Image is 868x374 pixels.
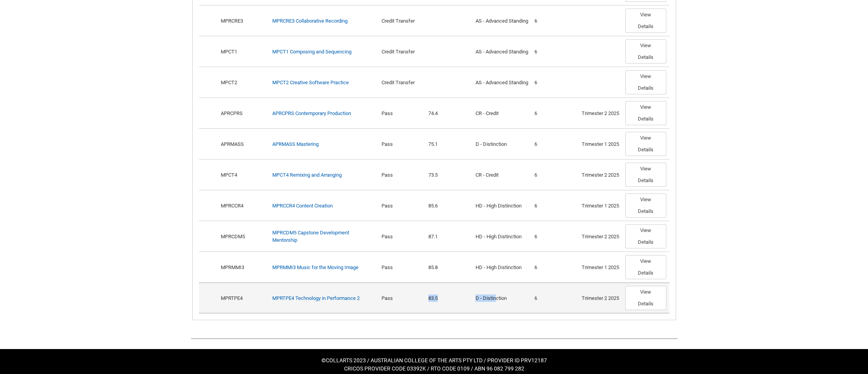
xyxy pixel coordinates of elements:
[272,264,359,271] div: MPRMMI3 Music for the Moving Image
[534,264,575,271] div: 6
[272,110,351,116] a: APRCPRS Contemporary Production
[220,17,266,25] div: MPRCRE3
[476,171,528,179] div: CR - Credit
[582,202,619,210] div: Trimester 1 2025
[476,140,528,148] div: D - Distinction
[272,17,348,25] div: MPRCRE3 Collaborative Recording
[428,294,469,302] div: 83.5
[534,202,575,210] div: 6
[382,140,422,148] div: Pass
[220,48,266,56] div: MPCT1
[476,17,528,25] div: AS - Advanced Standing
[625,101,666,125] button: View Details
[220,140,266,148] div: APRMASS
[220,233,266,241] div: MPRCDM5
[582,171,619,179] div: Trimester 2 2025
[382,110,422,117] div: Pass
[476,264,528,271] div: HD - High Distinction
[582,110,619,117] div: Trimester 2 2025
[220,294,266,302] div: MPRTPE4
[534,233,575,241] div: 6
[272,229,375,244] div: MPRCDM5 Capstone Development Mentorship
[476,294,528,302] div: D - Distinction
[272,141,319,147] a: APRMASS Mastering
[582,294,619,302] div: Trimester 2 2025
[382,171,422,179] div: Pass
[428,264,469,271] div: 85.8
[272,110,351,117] div: APRCPRS Contemporary Production
[382,294,422,302] div: Pass
[220,79,266,87] div: MPCT2
[272,18,348,24] a: MPRCRE3 Collaborative Recording
[272,264,359,270] a: MPRMMI3 Music for the Moving Image
[220,110,266,117] div: APRCPRS
[534,294,575,302] div: 6
[272,295,360,301] a: MPRTPE4 Technology in Performance 2
[625,163,666,187] button: View Details
[625,193,666,218] button: View Details
[272,48,351,56] div: MPCT1 Composing and Sequencing
[625,9,666,33] button: View Details
[382,264,422,271] div: Pass
[272,49,351,55] a: MPCT1 Composing and Sequencing
[272,140,319,148] div: APRMASS Mastering
[428,202,469,210] div: 85.6
[272,80,349,85] a: MPCT2 Creative Software Practice
[476,202,528,210] div: HD - High Distinction
[476,48,528,56] div: AS - Advanced Standing
[382,233,422,241] div: Pass
[534,17,575,25] div: 6
[428,233,469,241] div: 87.1
[382,202,422,210] div: Pass
[428,171,469,179] div: 73.5
[534,140,575,148] div: 6
[272,172,342,178] a: MPCT4 Remixing and Arranging
[625,286,666,310] button: View Details
[220,264,266,271] div: MPRMMI3
[272,203,333,209] a: MPRCCR4 Content Creation
[382,17,422,25] div: Credit Transfer
[220,171,266,179] div: MPCT4
[625,255,666,279] button: View Details
[272,230,349,243] a: MPRCDM5 Capstone Development Mentorship
[534,171,575,179] div: 6
[476,233,528,241] div: HD - High Distinction
[382,48,422,56] div: Credit Transfer
[534,48,575,56] div: 6
[625,224,666,248] button: View Details
[476,110,528,117] div: CR - Credit
[272,202,333,210] div: MPRCCR4 Content Creation
[272,79,349,87] div: MPCT2 Creative Software Practice
[428,140,469,148] div: 75.1
[191,334,678,342] img: REDU_GREY_LINE
[534,110,575,117] div: 6
[582,233,619,241] div: Trimester 2 2025
[625,132,666,156] button: View Details
[625,70,666,94] button: View Details
[582,264,619,271] div: Trimester 1 2025
[272,294,360,302] div: MPRTPE4 Technology in Performance 2
[534,79,575,87] div: 6
[625,39,666,64] button: View Details
[582,140,619,148] div: Trimester 1 2025
[272,171,342,179] div: MPCT4 Remixing and Arranging
[476,79,528,87] div: AS - Advanced Standing
[428,110,469,117] div: 74.4
[382,79,422,87] div: Credit Transfer
[220,202,266,210] div: MPRCCR4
